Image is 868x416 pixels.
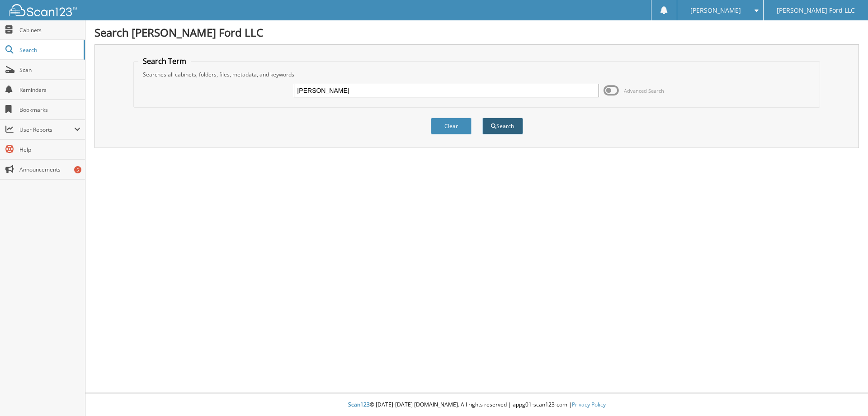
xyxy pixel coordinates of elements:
span: Reminders [19,86,80,94]
span: Search [19,46,79,54]
div: Searches all cabinets, folders, files, metadata, and keywords [138,71,816,78]
span: User Reports [19,126,74,134]
span: Cabinets [19,26,80,34]
span: Advanced Search [624,87,664,94]
img: scan123-logo-white.svg [9,4,77,16]
button: Clear [431,118,472,134]
div: © [DATE]-[DATE] [DOMAIN_NAME]. All rights reserved | appg01-scan123-com | [85,394,868,416]
span: [PERSON_NAME] [690,8,741,13]
div: 5 [74,166,81,173]
span: [PERSON_NAME] Ford LLC [777,8,855,13]
span: Help [19,146,80,153]
span: Scan [19,66,80,74]
legend: Search Term [138,56,191,66]
h1: Search [PERSON_NAME] Ford LLC [94,25,859,40]
a: Privacy Policy [572,401,606,408]
span: Bookmarks [19,106,80,114]
span: Scan123 [348,401,370,408]
span: Announcements [19,166,80,173]
button: Search [482,118,523,134]
iframe: Chat Widget [823,373,868,416]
